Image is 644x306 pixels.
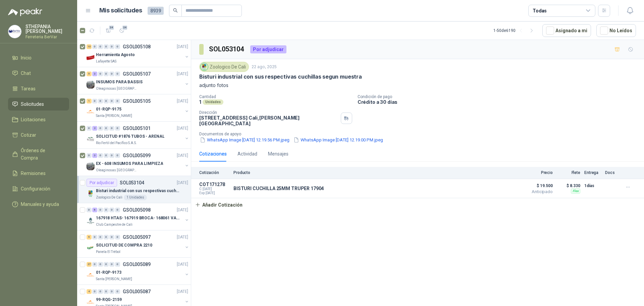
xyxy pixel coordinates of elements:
img: Company Logo [87,217,95,225]
div: 0 [109,208,114,212]
div: 0 [115,99,120,103]
p: [DATE] [177,261,188,268]
p: INSUMOS PARA BASSIS [96,79,143,85]
a: 5 3 0 0 0 0 GSOL005107[DATE] Company LogoINSUMOS PARA BASSISOleaginosas [GEOGRAPHIC_DATA][PERSON_... [87,70,190,91]
a: 0 3 0 0 0 0 GSOL005099[DATE] Company LogoEX - 608 INSUMOS PARA LIMPIEZAOleaginosas [GEOGRAPHIC_DA... [87,151,190,173]
p: Dirección [199,110,338,115]
button: Añadir Cotización [191,198,246,212]
p: GSOL005099 [123,153,151,158]
div: 0 [98,235,103,239]
p: Club Campestre de Cali [96,222,132,227]
p: [DATE] [177,234,188,241]
div: 0 [115,126,120,131]
img: Company Logo [87,162,95,170]
div: 6 [92,208,97,212]
p: Oleaginosas [GEOGRAPHIC_DATA][PERSON_NAME] [96,86,138,91]
div: 1 [87,99,92,103]
img: Logo peakr [8,8,42,16]
p: GSOL005098 [123,208,151,212]
div: 0 [98,289,103,294]
div: 5 [87,235,92,239]
div: 0 [98,153,103,158]
div: 2 [92,126,97,131]
img: Company Logo [87,244,95,252]
p: Cotización [199,170,229,175]
p: Zoologico De Cali [96,195,122,200]
h3: SOL053104 [209,44,245,54]
p: [DATE] [177,152,188,159]
div: Mensajes [268,150,288,158]
p: 01-RQP-9173 [96,269,121,276]
p: Bisturi industrial con sus respectivas cuchillas segun muestra [199,73,362,80]
p: EX - 608 INSUMOS PARA LIMPIEZA [96,161,163,167]
div: 0 [92,99,97,103]
p: [DATE] [177,44,188,50]
div: 0 [87,153,92,158]
div: 0 [115,208,120,212]
div: 0 [98,208,103,212]
p: GSOL005097 [123,235,151,239]
div: Actividad [237,150,257,158]
p: SOLICITUD DE COMPRA 2210 [96,242,152,249]
div: 0 [92,235,97,239]
div: 0 [104,44,109,49]
button: 24 [116,25,127,36]
a: Tareas [8,82,69,95]
a: 27 0 0 0 0 0 GSOL005089[DATE] Company Logo01-RQP-9173Santa [PERSON_NAME] [87,260,190,282]
button: WhatsApp Image [DATE] 12.19.00 PM.jpeg [293,136,384,143]
p: GSOL005087 [123,289,151,294]
button: 24 [103,25,114,36]
div: 0 [104,126,109,131]
div: 0 [109,72,114,76]
p: GSOL005105 [123,99,151,103]
div: 0 [115,235,120,239]
p: [DATE] [177,180,188,186]
p: Lafayette SAS [96,59,116,64]
p: Documentos de apoyo [199,132,641,136]
p: STHEPANIA [PERSON_NAME] [25,24,69,34]
a: 1 0 0 0 0 0 GSOL005105[DATE] Company Logo01-RQP-9175Santa [PERSON_NAME] [87,97,190,119]
span: 24 [122,25,128,30]
img: Company Logo [87,189,95,198]
a: Inicio [8,51,69,64]
div: 0 [104,289,109,294]
div: 0 [109,44,114,49]
div: 27 [87,262,92,267]
p: adjunto fotos [199,82,636,89]
p: Cantidad [199,94,352,99]
div: Todas [533,7,547,14]
div: 0 [109,126,114,131]
span: Chat [21,70,31,77]
p: Docs [605,170,619,175]
div: 0 [98,262,103,267]
p: SOL053104 [120,180,144,185]
span: Exp: [DATE] [199,191,229,195]
div: 1 Unidades [124,195,147,200]
div: 0 [109,262,114,267]
a: Remisiones [8,167,69,180]
div: 0 [104,235,109,239]
span: 24 [108,25,115,30]
p: 167918 HTAS- 167919 BROCA- 168061 VALVULA [96,215,179,221]
span: Manuales y ayuda [21,201,59,208]
div: 0 [104,153,109,158]
p: Panela El Trébol [96,249,120,255]
p: Herramienta Agosto [96,52,135,58]
p: 22 ago, 2025 [252,64,277,70]
span: Configuración [21,185,50,192]
div: 0 [104,262,109,267]
img: Company Logo [87,53,95,61]
div: 0 [92,289,97,294]
p: SOLICITUD #1876 TUBOS - ARENAL [96,133,164,140]
p: [DATE] [177,98,188,104]
div: 0 [87,208,92,212]
div: 0 [87,126,92,131]
div: 3 [92,153,97,158]
p: Santa [PERSON_NAME] [96,276,132,282]
span: 8939 [148,7,164,15]
a: Solicitudes [8,98,69,111]
img: Company Logo [87,135,95,143]
a: 10 0 0 0 0 0 GSOL005108[DATE] Company LogoHerramienta AgostoLafayette SAS [87,43,190,64]
p: [DATE] [177,71,188,77]
img: Company Logo [8,25,21,38]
